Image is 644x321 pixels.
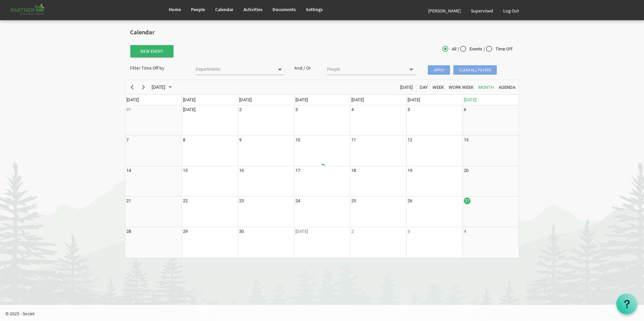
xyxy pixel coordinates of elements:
[125,80,519,258] schedule: of September 2025
[486,46,513,52] span: Time Off
[460,46,482,52] span: Events
[471,8,493,14] span: Supervised
[244,6,262,12] span: Activities
[423,1,466,20] a: [PERSON_NAME]
[428,65,450,75] span: Apply
[327,65,405,74] input: People
[196,65,273,74] input: Departments
[442,46,456,52] span: All
[453,65,497,75] span: Clear all filters
[289,65,322,71] div: And / Or
[215,6,233,12] span: Calendar
[125,65,191,71] div: Filter Time Off by
[130,45,173,57] button: New Event
[191,6,205,12] span: People
[498,1,524,20] a: Log Out
[388,44,519,54] div: | |
[5,310,644,317] p: © 2025 - Societ
[130,29,514,36] h2: Calendar
[306,6,323,12] span: Settings
[272,6,296,12] span: Documents
[169,6,181,12] span: Home
[466,1,498,20] a: Supervised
